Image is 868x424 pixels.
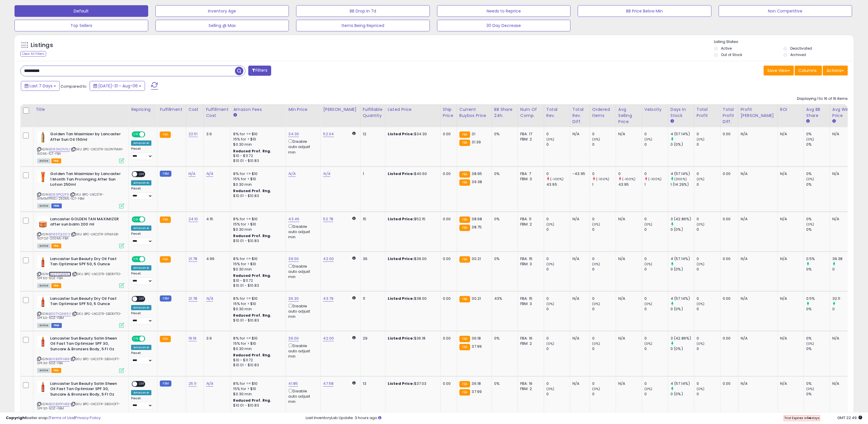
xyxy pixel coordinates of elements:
div: 0.00 [723,171,734,176]
small: FBA [459,179,470,186]
div: 0% [806,131,830,137]
span: OFF [144,132,154,137]
div: 4 (57.14%) [671,256,694,261]
div: 0 [592,267,616,272]
a: 52.78 [323,216,333,222]
div: Preset: [131,232,153,245]
a: Terms of Use [50,415,74,421]
b: Listed Price: [388,171,414,176]
button: 30 Day Decrease [437,20,571,31]
button: Non Competitive [719,5,852,17]
div: 0% [806,267,830,272]
span: Last 7 Days [30,83,52,89]
div: 0 (0%) [671,227,694,232]
a: 42.00 [323,335,334,341]
b: Reduced Prof. Rng. [233,273,271,278]
a: B00B3PFHB8 [49,357,70,362]
div: Total Rev. Diff. [572,107,587,125]
b: Listed Price: [388,131,414,137]
div: $39.00 [388,256,436,261]
small: Avg BB Share. [806,119,810,124]
div: 12 [363,131,381,137]
div: Fulfillment [160,107,183,113]
div: 0 (0%) [671,142,694,147]
a: 22.51 [189,131,198,137]
small: FBA [459,256,470,263]
span: | SKU: BPC-LNCSTR-GTMASB-6D7OZ-200ML-FBA [37,232,119,241]
small: (-100%) [550,177,563,181]
a: N/A [206,381,213,387]
div: N/A [780,131,799,137]
div: 0 [644,142,668,147]
small: (0%) [592,222,600,227]
small: FBA [459,140,470,146]
div: N/A [780,256,799,261]
small: FBA [459,131,470,138]
span: All listings currently available for purchase on Amazon [37,203,50,208]
div: 0.00 [443,216,452,222]
div: 0 [697,267,720,272]
div: N/A [618,216,637,222]
div: 0 [592,227,616,232]
div: N/A [832,131,851,137]
div: N/A [832,216,851,222]
button: Default [15,5,148,17]
div: 0 [697,256,720,261]
small: (0%) [697,262,705,266]
div: 4 (57.14%) [671,171,694,176]
div: 0.00 [443,171,452,176]
small: (0%) [697,177,705,181]
b: Reduced Prof. Rng. [233,233,271,238]
span: Compared to: [61,84,87,89]
a: N/A [323,171,330,177]
button: Selling @ Max [155,20,289,31]
div: N/A [572,131,585,137]
span: 39.38 [472,179,482,185]
a: B083P1Q2P9 [49,192,69,197]
div: $10.01 - $10.83 [233,158,281,163]
button: Items Being Repriced [296,20,430,31]
button: Actions [823,66,848,75]
small: (0%) [592,262,600,266]
small: Amazon Fees. [233,113,237,118]
span: | SKU: BPC-LNCSTR-GTM1MTPASL-250ML-1CT-FBM [37,192,104,201]
div: Disable auto adjust min [288,223,316,240]
a: 39.00 [288,256,299,262]
div: 3.9 [206,131,226,137]
span: 38.75 [472,224,482,230]
div: Preset: [131,187,153,200]
div: $0.30 min [233,227,281,232]
small: (0%) [806,137,814,142]
small: (0%) [806,177,814,181]
div: 15% for > $10 [233,222,281,227]
small: FBA [459,171,470,178]
button: Save View [764,66,794,75]
span: OFF [144,217,154,222]
div: Current Buybox Price [459,107,489,119]
label: Out of Stock [721,52,742,57]
div: FBM: 3 [520,261,539,267]
small: (0%) [592,137,600,142]
div: 43.95 [546,182,570,187]
div: 43.95 [618,182,642,187]
small: FBA [459,216,470,223]
div: N/A [618,256,637,261]
div: Velocity [644,107,666,113]
small: (0%) [546,262,554,266]
span: 30.21 [472,256,481,261]
span: FBA [51,243,61,248]
div: ASIN: [37,216,124,248]
b: Listed Price: [388,216,414,222]
a: 34.30 [288,131,299,137]
div: 4.15 [206,216,226,222]
div: 15% for > $10 [233,261,281,267]
a: 21.78 [189,256,197,262]
span: ON [132,257,139,261]
button: Columns [795,66,822,75]
div: Fulfillable Quantity [363,107,383,119]
div: 0 [546,142,570,147]
div: Num of Comp. [520,107,541,119]
b: Golden Tan Maximizer by Lancaster After Sun Oil 150ml [50,131,121,144]
a: 19.19 [189,335,197,341]
div: Amazon Fees [233,107,283,113]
